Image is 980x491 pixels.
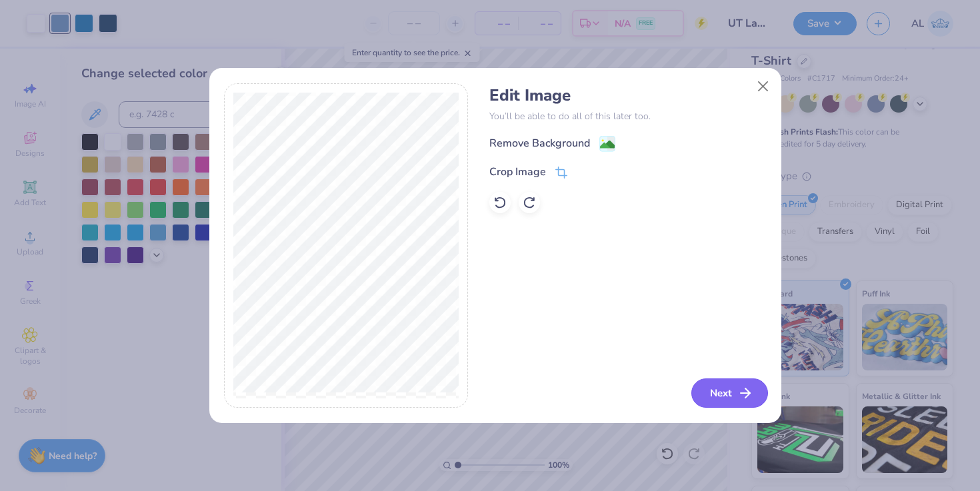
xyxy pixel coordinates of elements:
[691,378,768,408] button: Next
[489,109,766,123] p: You’ll be able to do all of this later too.
[489,135,590,151] div: Remove Background
[750,74,775,99] button: Close
[489,164,546,180] div: Crop Image
[489,86,766,105] h4: Edit Image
